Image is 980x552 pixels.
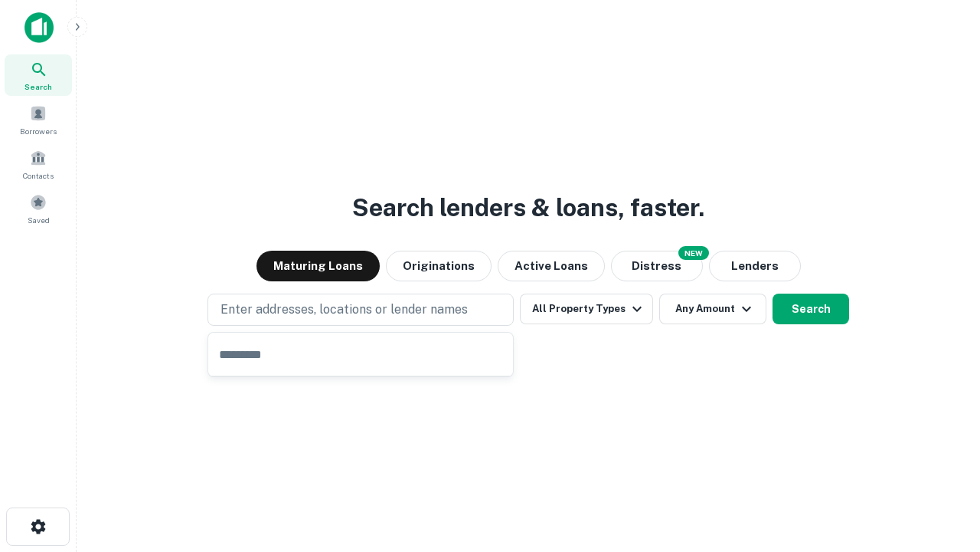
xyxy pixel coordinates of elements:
button: Lenders [709,251,801,281]
a: Saved [5,188,72,229]
span: Search [24,80,52,93]
span: Saved [28,214,50,226]
p: Enter addresses, locations or lender names [220,301,468,319]
button: Enter addresses, locations or lender names [207,294,514,326]
button: Active Loans [498,251,605,281]
span: Borrowers [20,125,57,137]
a: Borrowers [5,99,72,140]
button: All Property Types [520,294,653,324]
button: Search [773,294,849,324]
span: Contacts [23,169,54,182]
button: Originations [386,251,492,281]
div: NEW [678,246,709,260]
a: Search [5,54,72,96]
button: Search distressed loans with lien and other non-mortgage details. [611,251,703,281]
h3: Search lenders & loans, faster. [352,189,704,226]
button: Maturing Loans [256,251,380,281]
iframe: Chat Widget [903,429,980,503]
img: capitalize-icon.png [24,12,54,43]
button: Any Amount [659,294,766,324]
a: Contacts [5,143,72,185]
